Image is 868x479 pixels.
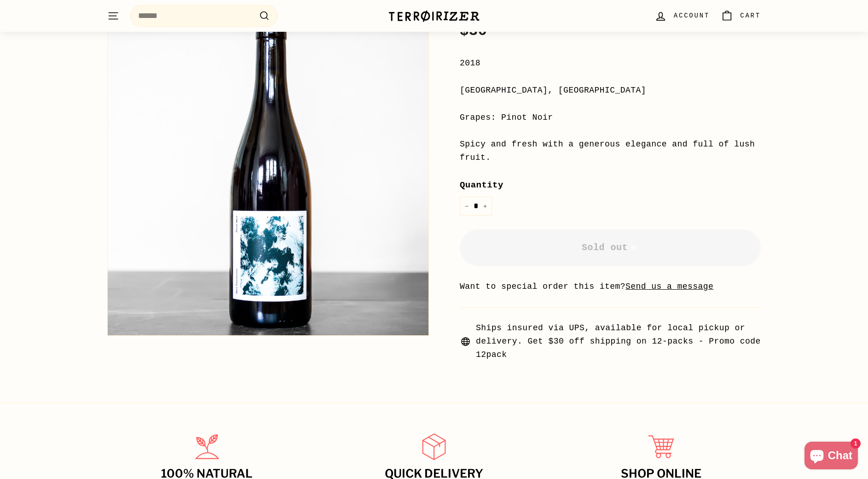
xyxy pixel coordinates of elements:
[649,2,715,29] a: Account
[715,2,766,29] a: Cart
[460,229,761,266] button: Sold out
[460,138,761,164] div: Spicy and fresh with a generous elegance and full of lush fruit.
[802,442,861,472] inbox-online-store-chat: Shopify online store chat
[674,11,710,21] span: Account
[460,23,498,40] span: $36
[460,280,761,293] li: Want to special order this item?
[476,321,761,361] span: Ships insured via UPS, available for local pickup or delivery. Get $30 off shipping on 12-packs -...
[460,111,761,124] div: Grapes: Pinot Noir
[478,197,492,216] button: Increase item quantity by one
[460,57,761,70] div: 2018
[460,84,761,97] div: [GEOGRAPHIC_DATA], [GEOGRAPHIC_DATA]
[460,197,492,216] input: quantity
[108,14,428,335] img: Pinot Noir
[460,178,761,192] label: Quantity
[740,11,761,21] span: Cart
[460,197,474,216] button: Reduce item quantity by one
[625,282,713,291] a: Send us a message
[582,242,639,253] span: Sold out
